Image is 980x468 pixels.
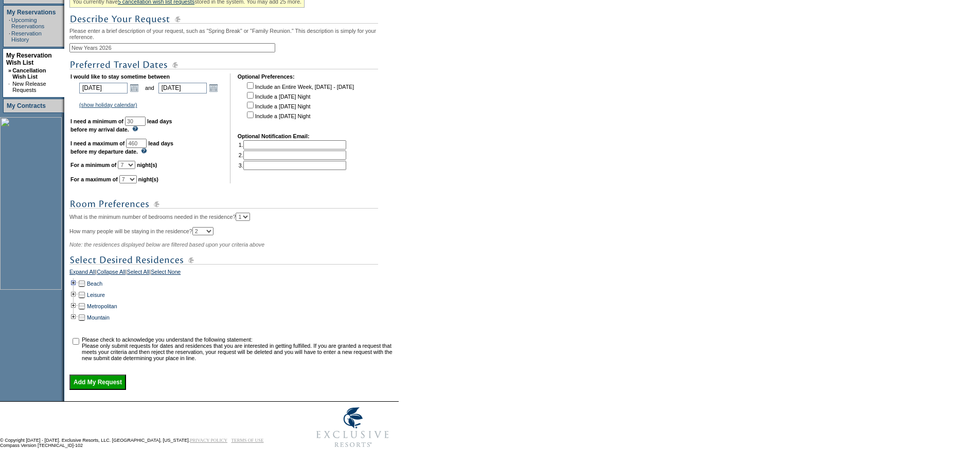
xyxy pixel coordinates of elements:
b: night(s) [137,162,157,168]
span: Note: the residences displayed below are filtered based upon your criteria above [69,241,264,248]
a: Open the calendar popup. [129,82,140,93]
a: (show holiday calendar) [79,102,137,108]
td: 3. [239,161,346,170]
b: I need a maximum of [70,140,124,146]
input: Date format: M/D/Y. Shortcut keys: [T] for Today. [UP] or [.] for Next Day. [DOWN] or [,] for Pre... [158,83,207,93]
b: Optional Preferences: [238,73,295,80]
a: Reservation History [11,30,42,43]
a: Cancellation Wish List [12,67,46,80]
b: Optional Notification Email: [238,133,310,139]
a: My Reservation Wish List [6,52,52,66]
td: · [9,30,10,43]
a: TERMS OF USE [231,438,264,443]
a: Collapse All [97,269,126,278]
b: night(s) [138,176,158,182]
td: Include an Entire Week, [DATE] - [DATE] Include a [DATE] Night Include a [DATE] Night Include a [... [245,81,354,126]
td: and [144,81,156,95]
b: lead days before my departure date. [70,140,173,155]
a: My Reservations [7,9,56,16]
input: Add My Request [69,375,126,390]
img: questionMark_lightBlue.gif [132,126,138,132]
a: Expand All [69,269,95,278]
td: · [8,81,11,93]
a: Metropolitan [87,303,117,309]
a: Upcoming Reservations [11,17,44,29]
b: » [8,67,11,73]
a: Leisure [87,292,105,298]
td: Please check to acknowledge you understand the following statement: Please only submit requests f... [82,336,395,361]
td: · [9,17,10,29]
b: I would like to stay sometime between [70,73,170,80]
td: 2. [239,151,346,160]
b: lead days before my arrival date. [70,118,172,133]
td: 1. [239,140,346,149]
a: New Release Requests [12,81,46,93]
img: questionMark_lightBlue.gif [141,148,147,154]
b: For a minimum of [70,162,116,168]
a: Beach [87,280,102,287]
a: Select All [127,269,150,278]
a: Select None [151,269,181,278]
a: Open the calendar popup. [208,82,219,93]
input: Date format: M/D/Y. Shortcut keys: [T] for Today. [UP] or [.] for Next Day. [DOWN] or [,] for Pre... [79,83,128,93]
a: Mountain [87,314,110,321]
b: For a maximum of [70,176,118,182]
a: PRIVACY POLICY [190,438,227,443]
img: subTtlRoomPreferences.gif [69,198,378,211]
a: My Contracts [7,102,46,109]
b: I need a minimum of [70,118,123,124]
div: | | | [69,269,396,278]
img: Exclusive Resorts [307,402,399,453]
